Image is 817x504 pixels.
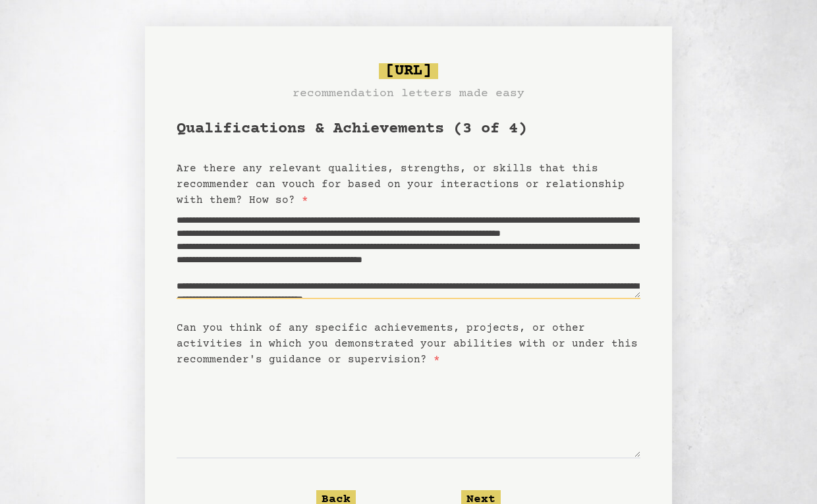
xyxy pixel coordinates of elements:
[177,163,625,206] label: Are there any relevant qualities, strengths, or skills that this recommender can vouch for based ...
[177,322,638,366] label: Can you think of any specific achievements, projects, or other activities in which you demonstrat...
[293,84,524,103] h3: recommendation letters made easy
[379,63,438,79] span: [URL]
[177,119,640,140] h1: Qualifications & Achievements (3 of 4)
